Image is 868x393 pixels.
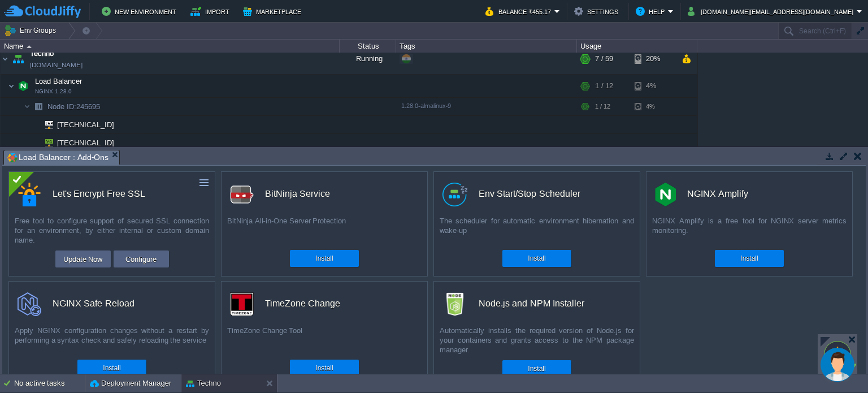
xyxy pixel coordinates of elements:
[37,116,53,133] img: AMDAwAAAACH5BAEAAAAALAAAAAABAAEAAAICRAEAOw==
[688,5,857,18] button: [DOMAIN_NAME][EMAIL_ADDRESS][DOMAIN_NAME]
[340,40,396,53] div: Status
[442,292,467,316] img: node.png
[821,348,857,382] iframe: chat widget
[222,326,427,354] div: TimeZone Change Tool
[35,88,72,95] span: NGINX 1.28.0
[47,102,76,111] span: Node ID:
[15,75,31,97] img: AMDAwAAAACH5BAEAAAAALAAAAAABAAEAAAICRAEAOw==
[397,40,576,53] div: Tags
[740,253,758,264] button: Install
[265,182,330,206] div: BitNinja Service
[90,378,171,389] button: Deployment Manager
[9,326,215,354] div: Apply NGINX configuration changes without a restart by performing a syntax check and safely reloa...
[186,378,221,389] button: Techno
[479,182,580,206] div: Env Start/Stop Scheduler
[31,116,37,133] img: AMDAwAAAACH5BAEAAAAALAAAAAABAAEAAAICRAEAOw==
[1,40,339,53] div: Name
[636,5,668,18] button: Help
[479,292,584,316] div: Node.js and NPM Installer
[1,44,10,74] img: AMDAwAAAACH5BAEAAAAALAAAAAABAAEAAAICRAEAOw==
[265,292,340,316] div: TimeZone Change
[528,363,545,374] button: Install
[230,183,254,206] img: logo.png
[595,75,613,97] div: 1 / 12
[103,362,120,374] button: Install
[18,292,41,316] img: logo.svg
[315,362,333,374] button: Install
[56,120,116,129] a: [TECHNICAL_ID]
[37,134,53,152] img: AMDAwAAAACH5BAEAAAAALAAAAAABAAEAAAICRAEAOw==
[635,98,671,115] div: 4%
[434,216,640,244] div: The scheduler for automatic environment hibernation and wake-up
[528,253,545,264] button: Install
[34,76,84,86] span: Load Balancer
[4,23,60,38] button: Env Groups
[222,216,427,244] div: BitNinja All-in-One Server Protection
[8,75,15,97] img: AMDAwAAAACH5BAEAAAAALAAAAAABAAEAAAICRAEAOw==
[24,98,31,115] img: AMDAwAAAACH5BAEAAAAALAAAAAABAAEAAAICRAEAOw==
[27,45,32,48] img: AMDAwAAAACH5BAEAAAAALAAAAAABAAEAAAICRAEAOw==
[30,59,83,71] a: [DOMAIN_NAME]
[230,292,254,316] img: timezone-logo.png
[53,182,145,206] div: Let's Encrypt Free SSL
[56,134,116,152] span: [TECHNICAL_ID]
[7,150,108,165] span: Load Balancer : Add-Ons
[485,5,554,18] button: Balance ₹455.17
[56,116,116,133] span: [TECHNICAL_ID]
[442,183,467,206] img: logo.png
[60,252,106,266] button: Update Now
[687,182,748,206] div: NGINX Amplify
[401,102,451,109] span: 1.28.0-almalinux-9
[578,40,697,53] div: Usage
[46,102,102,111] span: 245695
[14,374,85,392] div: No active tasks
[31,134,37,152] img: AMDAwAAAACH5BAEAAAAALAAAAAABAAEAAAICRAEAOw==
[30,48,54,59] a: Techno
[46,102,102,111] a: Node ID:245695
[122,252,160,266] button: Configure
[53,292,134,316] div: NGINX Safe Reload
[655,183,676,206] img: nginx-amplify-logo.png
[243,5,305,18] button: Marketplace
[31,98,46,115] img: AMDAwAAAACH5BAEAAAAALAAAAAABAAEAAAICRAEAOw==
[595,98,610,115] div: 1 / 12
[4,5,81,19] img: CloudJiffy
[56,139,116,147] a: [TECHNICAL_ID]
[34,77,84,85] a: Load BalancerNGINX 1.28.0
[635,44,671,74] div: 20%
[574,5,622,18] button: Settings
[10,44,26,74] img: AMDAwAAAACH5BAEAAAAALAAAAAABAAEAAAICRAEAOw==
[315,253,333,264] button: Install
[9,216,215,245] div: Free tool to configure support of secured SSL connection for an environment, by either internal o...
[595,44,613,74] div: 7 / 59
[190,5,233,18] button: Import
[434,326,640,355] div: Automatically installs the required version of Node.js for your containers and grants access to t...
[646,216,852,244] div: NGINX Amplify is a free tool for NGINX server metrics monitoring.
[340,44,396,74] div: Running
[102,5,180,18] button: New Environment
[635,75,671,97] div: 4%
